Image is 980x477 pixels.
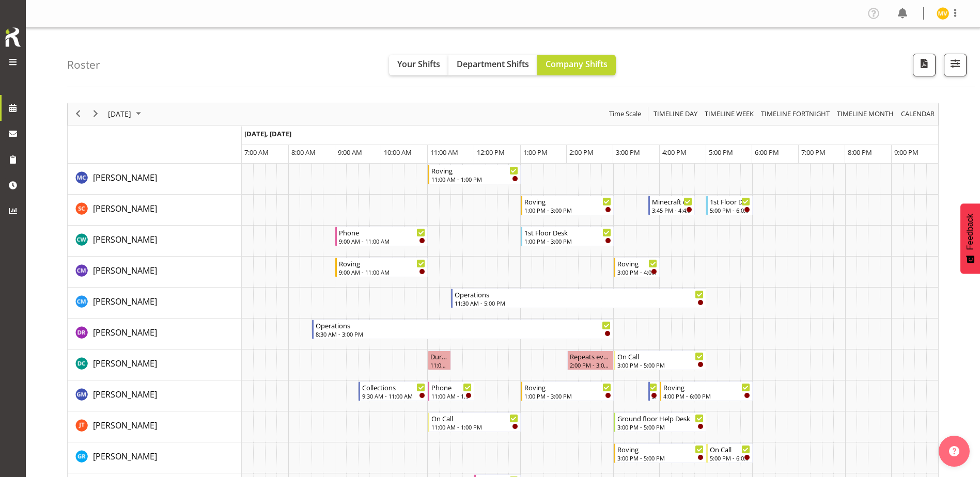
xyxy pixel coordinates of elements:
span: Feedback [966,214,975,250]
span: Company Shifts [546,58,608,70]
button: Company Shifts [537,55,616,75]
button: Feedback - Show survey [960,203,980,274]
img: help-xxl-2.png [949,446,959,456]
button: Filter Shifts [944,54,967,76]
button: Department Shifts [448,55,537,75]
img: marion-van-voornveld11681.jpg [937,7,949,20]
span: Your Shifts [397,58,440,70]
button: Download a PDF of the roster for the current day [913,54,936,76]
img: Rosterit icon logo [3,26,23,49]
span: Department Shifts [457,58,529,70]
button: Your Shifts [389,55,448,75]
h4: Roster [67,59,100,71]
